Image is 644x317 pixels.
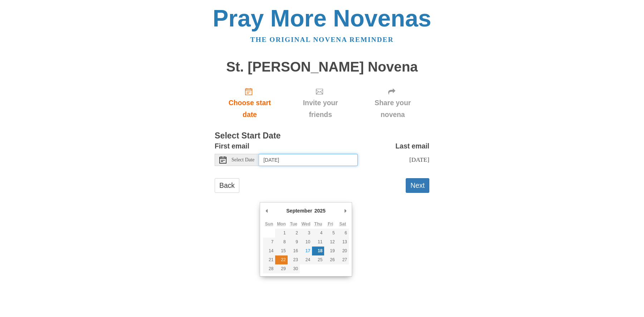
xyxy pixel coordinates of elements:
[324,229,336,238] button: 5
[324,238,336,247] button: 12
[288,229,300,238] button: 2
[285,205,313,216] div: September
[288,238,300,247] button: 9
[231,157,254,162] span: Select Date
[215,59,429,75] h1: St. [PERSON_NAME] Novena
[288,247,300,255] button: 16
[395,140,429,152] label: Last email
[337,255,349,264] button: 27
[215,82,285,124] a: Choose start date
[213,5,431,31] a: Pray More Novenas
[312,255,324,264] button: 25
[222,97,278,121] span: Choose start date
[312,247,324,255] button: 18
[363,97,422,121] span: Share your novena
[406,178,429,193] button: Next
[313,205,327,216] div: 2025
[342,205,349,216] button: Next Month
[265,221,273,226] abbr: Sunday
[328,221,333,226] abbr: Friday
[275,247,287,255] button: 15
[215,140,249,152] label: First email
[300,247,312,255] button: 17
[263,247,275,255] button: 14
[337,238,349,247] button: 13
[356,82,429,124] div: Click "Next" to confirm your start date first.
[340,221,346,226] abbr: Saturday
[275,238,287,247] button: 8
[300,238,312,247] button: 10
[312,238,324,247] button: 11
[288,255,300,264] button: 23
[275,264,287,273] button: 29
[300,255,312,264] button: 24
[263,205,270,216] button: Previous Month
[337,247,349,255] button: 20
[275,255,287,264] button: 22
[285,82,356,124] div: Click "Next" to confirm your start date first.
[263,238,275,247] button: 7
[250,36,394,43] a: The original novena reminder
[301,221,310,226] abbr: Wednesday
[288,264,300,273] button: 30
[409,156,429,163] span: [DATE]
[300,229,312,238] button: 3
[277,221,286,226] abbr: Monday
[259,154,358,166] input: Use the arrow keys to pick a date
[312,229,324,238] button: 4
[215,131,429,141] h3: Select Start Date
[337,229,349,238] button: 6
[314,221,322,226] abbr: Thursday
[324,247,336,255] button: 19
[290,221,297,226] abbr: Tuesday
[324,255,336,264] button: 26
[292,97,349,121] span: Invite your friends
[275,229,287,238] button: 1
[263,255,275,264] button: 21
[215,178,239,193] a: Back
[263,264,275,273] button: 28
